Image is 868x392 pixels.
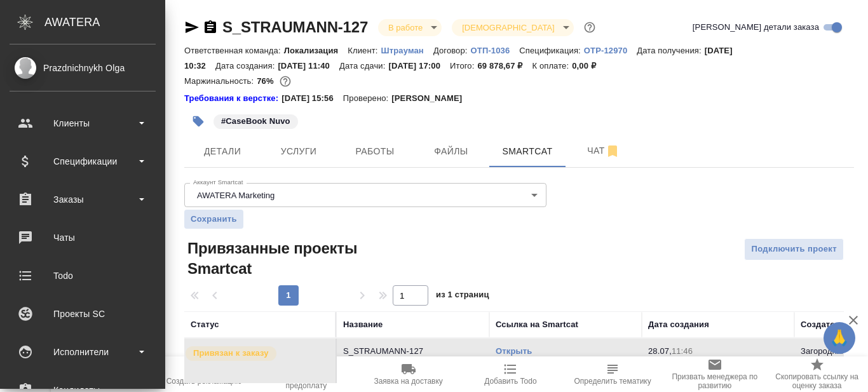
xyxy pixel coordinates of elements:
[166,377,242,386] span: Создать рекламацию
[3,260,162,292] a: Todo
[562,356,664,392] button: Определить тематику
[278,61,339,71] p: [DATE] 11:40
[221,115,290,128] p: #CaseBook Nuvo
[532,61,572,71] p: К оплате:
[648,318,709,331] div: Дата создания
[458,22,558,33] button: [DEMOGRAPHIC_DATA]
[222,18,368,36] a: S_STRAUMANN-127
[10,114,156,133] div: Клиенты
[343,92,392,105] p: Проверено:
[184,183,546,207] div: AWATERA Marketing
[184,92,281,105] a: Требования к верстке:
[648,346,672,356] p: 28.07,
[184,238,407,279] span: Привязанные проекты Smartcat
[672,372,759,390] span: Призвать менеджера по развитию
[284,46,348,55] p: Локализация
[184,107,212,135] button: Добавить тэг
[3,222,162,253] a: Чаты
[421,144,482,159] span: Файлы
[277,73,294,90] button: 14067.81 RUB;
[572,61,606,71] p: 0,00 ₽
[184,20,200,35] button: Скопировать ссылку для ЯМессенджера
[184,92,281,105] div: Нажми, чтобы открыть папку с инструкцией
[497,144,558,159] span: Smartcat
[773,372,860,390] span: Скопировать ссылку на оценку заказа
[672,346,693,356] p: 11:46
[450,61,477,71] p: Итого:
[343,345,483,358] p: S_STRAUMANN-127
[348,46,381,55] p: Клиент:
[519,46,583,55] p: Спецификация:
[184,210,243,229] button: Сохранить
[605,144,620,159] svg: Отписаться
[584,44,637,55] a: OTP-12970
[574,377,651,386] span: Определить тематику
[637,46,704,55] p: Дата получения:
[433,46,471,55] p: Договор:
[215,61,278,71] p: Дата создания:
[664,356,766,392] button: Призвать менеджера по развитию
[357,356,459,392] button: Заявка на доставку
[378,19,442,36] div: В работе
[192,144,253,159] span: Детали
[384,22,426,33] button: В работе
[751,242,837,257] span: Подключить проект
[10,304,156,323] div: Проекты SC
[10,61,156,75] div: Prazdnichnykh Olga
[381,44,433,55] a: Штрауман
[374,377,442,386] span: Заявка на доставку
[343,318,383,331] div: Название
[281,92,343,105] p: [DATE] 15:56
[10,152,156,171] div: Спецификации
[477,61,532,71] p: 69 878,67 ₽
[459,356,562,392] button: Добавить Todo
[496,318,578,331] div: Ссылка на Smartcat
[10,190,156,209] div: Заказы
[10,228,156,247] div: Чаты
[268,144,329,159] span: Услуги
[452,19,573,36] div: В работе
[766,356,868,392] button: Скопировать ссылку на оценку заказа
[436,287,489,306] span: из 1 страниц
[388,61,450,71] p: [DATE] 17:00
[184,76,257,86] p: Маржинальность:
[471,46,520,55] p: ОТП-1036
[191,213,237,226] span: Сохранить
[44,10,165,35] div: AWATERA
[212,115,299,126] span: CaseBook Nuvo
[193,347,269,360] p: Привязан к заказу
[484,377,536,386] span: Добавить Todo
[3,298,162,330] a: Проекты SC
[824,322,855,354] button: 🙏
[381,46,433,55] p: Штрауман
[496,346,532,356] a: Открыть
[584,46,637,55] p: OTP-12970
[193,190,278,201] button: AWATERA Marketing
[471,44,520,55] a: ОТП-1036
[10,342,156,362] div: Исполнители
[344,144,405,159] span: Работы
[573,143,634,159] span: Чат
[801,318,845,331] div: Создатель
[191,318,219,331] div: Статус
[339,61,388,71] p: Дата сдачи:
[829,325,850,351] span: 🙏
[257,76,276,86] p: 76%
[203,20,218,35] button: Скопировать ссылку
[391,92,471,105] p: [PERSON_NAME]
[10,266,156,285] div: Todo
[744,238,844,260] button: Подключить проект
[184,46,284,55] p: Ответственная команда:
[693,21,819,34] span: [PERSON_NAME] детали заказа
